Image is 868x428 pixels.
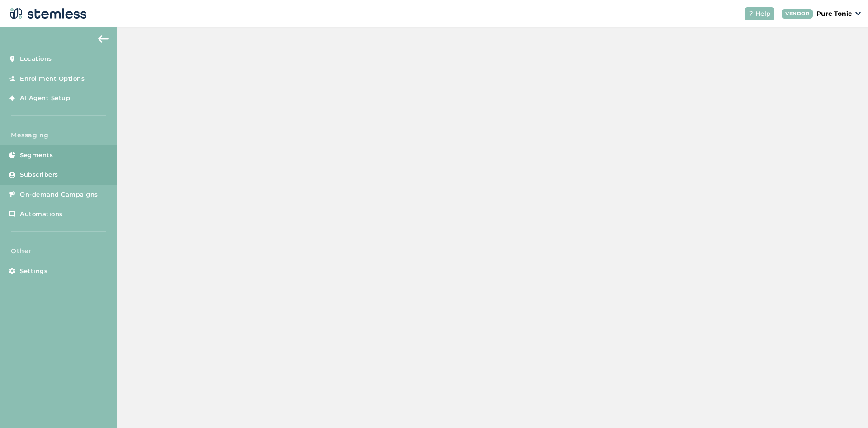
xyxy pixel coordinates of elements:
span: Segments [20,151,53,160]
p: Pure Tonic [816,9,852,19]
div: VENDOR [782,9,813,19]
img: logo-dark-0685b13c.svg [7,5,87,23]
img: icon_down-arrow-small-66adaf34.svg [855,12,861,15]
span: Enrollment Options [20,74,85,83]
span: Locations [20,54,52,63]
img: icon-arrow-back-accent-c549486e.svg [98,35,109,43]
span: Settings [20,267,47,276]
span: Help [755,9,771,19]
span: AI Agent Setup [20,94,70,103]
span: On-demand Campaigns [20,190,98,199]
img: icon-help-white-03924b79.svg [748,11,754,16]
span: Subscribers [20,170,58,179]
iframe: Chat Widget [823,385,868,428]
span: Automations [20,210,63,219]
